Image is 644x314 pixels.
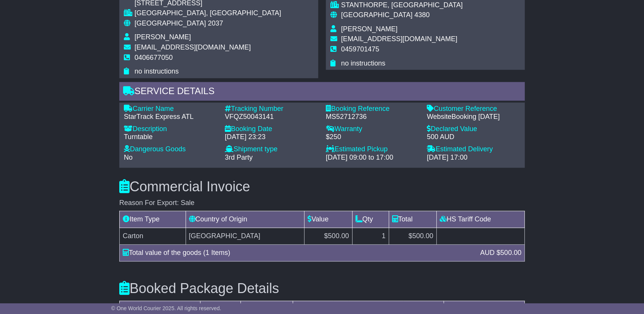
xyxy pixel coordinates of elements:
div: VFQZ50043141 [225,113,318,121]
td: 1 [352,228,389,245]
div: Total value of the goods (1 Items) [119,248,476,258]
td: Item Type [120,211,186,228]
div: Dangerous Goods [124,145,217,154]
div: 500 AUD [427,133,520,141]
span: 4380 [414,11,429,19]
div: Turntable [124,133,217,141]
div: $250 [326,133,419,141]
div: Reason For Export: Sale [119,199,525,207]
span: © One World Courier 2025. All rights reserved. [111,305,221,311]
span: [GEOGRAPHIC_DATA] [135,19,206,27]
td: Qty [352,211,389,228]
td: $500.00 [304,228,352,245]
span: no instructions [135,67,179,75]
div: [GEOGRAPHIC_DATA], [GEOGRAPHIC_DATA] [135,9,281,18]
div: Customer Reference [427,105,520,113]
td: [GEOGRAPHIC_DATA] [186,228,304,245]
span: 3rd Party [225,154,253,161]
span: [PERSON_NAME] [135,33,191,41]
div: Booking Reference [326,105,419,113]
td: $500.00 [389,228,436,245]
h3: Commercial Invoice [119,179,525,194]
td: HS Tariff Code [436,211,524,228]
div: Estimated Pickup [326,145,419,154]
td: Country of Origin [186,211,304,228]
span: no instructions [341,59,385,67]
div: Warranty [326,125,419,133]
td: Carton [120,228,186,245]
div: WebsiteBooking [DATE] [427,113,520,121]
div: Declared Value [427,125,520,133]
div: Estimated Delivery [427,145,520,154]
td: Value [304,211,352,228]
div: [DATE] 17:00 [427,154,520,162]
div: StarTrack Express ATL [124,113,217,121]
div: [DATE] 23:23 [225,133,318,141]
span: [EMAIL_ADDRESS][DOMAIN_NAME] [135,43,251,51]
div: Shipment type [225,145,318,154]
span: No [124,154,133,161]
span: [EMAIL_ADDRESS][DOMAIN_NAME] [341,35,457,43]
td: Total [389,211,436,228]
div: Carrier Name [124,105,217,113]
div: STANTHORPE, [GEOGRAPHIC_DATA] [341,1,465,10]
div: MS52712736 [326,113,419,121]
div: Booking Date [225,125,318,133]
span: 0459701475 [341,45,379,53]
div: Tracking Number [225,105,318,113]
div: AUD $500.00 [476,248,525,258]
h3: Booked Package Details [119,281,525,296]
div: Service Details [119,82,525,103]
span: 2037 [208,19,223,27]
div: [DATE] 09:00 to 17:00 [326,154,419,162]
span: 0406677050 [135,54,173,61]
div: Description [124,125,217,133]
span: [PERSON_NAME] [341,25,397,33]
span: [GEOGRAPHIC_DATA] [341,11,412,19]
